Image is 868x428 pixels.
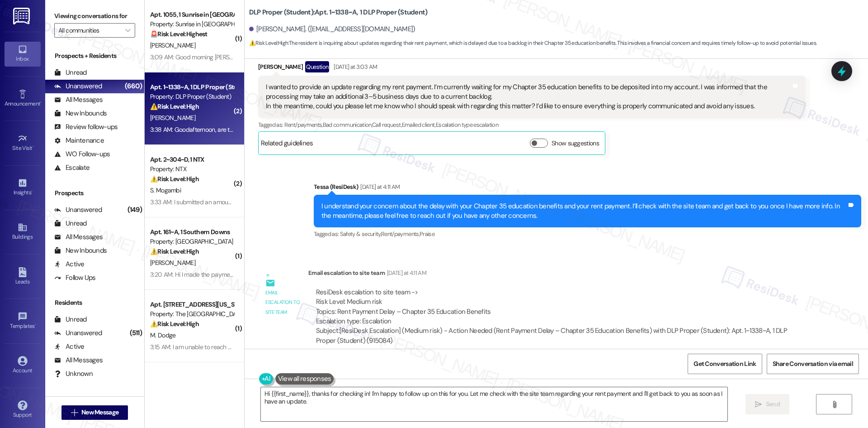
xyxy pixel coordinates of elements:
[150,10,234,19] div: Apt. 1055, 1 Sunrise in [GEOGRAPHIC_DATA]
[54,369,93,379] div: Unknown
[150,92,234,101] div: Property: DLP Proper (Student)
[5,264,41,289] a: Leads
[54,95,103,105] div: All Messages
[150,164,234,174] div: Property: NTX
[323,121,372,129] span: Bad communication ,
[358,182,400,192] div: [DATE] at 4:11 AM
[150,114,195,122] span: [PERSON_NAME]
[45,188,144,198] div: Prospects
[767,354,859,374] button: Share Conversation via email
[150,300,234,309] div: Apt. [STREET_ADDRESS][US_STATE]
[5,42,41,66] a: Inbox
[258,118,806,131] div: Tagged as:
[33,144,34,150] span: •
[308,268,806,281] div: Email escalation to site team
[31,188,33,194] span: •
[45,51,144,61] div: Prospects + Residents
[745,394,789,414] button: Send
[831,401,838,408] i: 
[13,8,32,24] img: ResiDesk Logo
[150,343,368,351] div: 3:15 AM: I am unable to reach anyone in the office to find out how much my rent is...
[372,121,402,129] span: Call request ,
[54,315,87,324] div: Unread
[150,320,199,328] strong: ⚠️ Risk Level: High
[258,61,806,76] div: [PERSON_NAME]
[688,354,762,374] button: Get Conversation Link
[150,237,234,246] div: Property: [GEOGRAPHIC_DATA]
[81,408,118,417] span: New Message
[5,220,41,244] a: Buildings
[385,268,426,278] div: [DATE] at 4:11 AM
[402,121,436,129] span: Emailed client ,
[150,186,181,194] span: S. Mogambi
[54,273,96,283] div: Follow Ups
[150,82,234,92] div: Apt. 1~1338~A, 1 DLP Proper (Student)
[5,309,41,333] a: Templates •
[150,125,279,134] div: 3:38 AM: Goodafternoon, are there any updates?
[54,163,90,173] div: Escalate
[316,326,798,346] div: Subject: [ResiDesk Escalation] (Medium risk) - Action Needed (Rent Payment Delay – Chapter 35 Edu...
[381,230,420,238] span: Rent/payments ,
[40,99,42,106] span: •
[266,82,791,111] div: I wanted to provide an update regarding my rent payment. I’m currently waiting for my Chapter 35 ...
[58,23,121,38] input: All communities
[54,328,102,338] div: Unanswered
[249,24,415,34] div: [PERSON_NAME]. ([EMAIL_ADDRESS][DOMAIN_NAME])
[54,122,118,132] div: Review follow-ups
[150,53,648,61] div: 3:09 AM: Good morning [PERSON_NAME], The renewal of my lease is November, I will not be renewing ...
[150,41,195,49] span: [PERSON_NAME]
[150,198,393,206] div: 3:33 AM: I submitted an amount [DATE] and I should submit another [DATE] and [DATE] as well
[5,353,41,378] a: Account
[150,309,234,319] div: Property: The [GEOGRAPHIC_DATA]
[314,227,861,240] div: Tagged as:
[150,175,199,183] strong: ⚠️ Risk Level: High
[54,219,87,228] div: Unread
[321,202,847,221] div: I understand your concern about the delay with your Chapter 35 education benefits and your rent p...
[54,260,85,269] div: Active
[5,398,41,422] a: Support
[314,182,861,195] div: Tessa (ResiDesk)
[54,205,102,215] div: Unanswered
[5,131,41,155] a: Site Visit •
[123,79,144,93] div: (660)
[35,322,36,328] span: •
[127,326,144,340] div: (511)
[150,227,234,237] div: Apt. 161~A, 1 Southern Downs
[150,155,234,164] div: Apt. 2~304~D, 1 NTX
[54,109,107,118] div: New Inbounds
[284,121,323,129] span: Rent/payments ,
[552,139,599,148] label: Show suggestions
[150,270,602,279] div: 3:20 AM: Hi I made the payment. However, my renter's insurnace isn't reflected though it has been...
[150,19,234,29] div: Property: Sunrise in [GEOGRAPHIC_DATA]
[261,387,727,421] textarea: Hi {{first_name}}, thanks for checking in! I'm happy to follow up on this for you. Let me check w...
[331,62,377,72] div: [DATE] at 3:03 AM
[340,230,381,238] span: Safety & security ,
[150,331,175,339] span: M. Dodge
[436,121,498,129] span: Escalation type escalation
[45,298,144,308] div: Residents
[773,359,853,369] span: Share Conversation via email
[150,30,208,38] strong: 🚨 Risk Level: Highest
[420,230,434,238] span: Praise
[755,401,762,408] i: 
[54,356,103,365] div: All Messages
[249,39,288,47] strong: ⚠️ Risk Level: High
[766,399,780,409] span: Send
[54,342,85,351] div: Active
[54,136,104,145] div: Maintenance
[125,203,144,217] div: (149)
[249,38,816,48] span: : The resident is inquiring about updates regarding their rent payment, which is delayed due to a...
[54,232,103,242] div: All Messages
[249,8,428,17] b: DLP Proper (Student): Apt. 1~1338~A, 1 DLP Proper (Student)
[265,288,301,317] div: Email escalation to site team
[316,288,798,327] div: ResiDesk escalation to site team -> Risk Level: Medium risk Topics: Rent Payment Delay – Chapter ...
[150,102,199,111] strong: ⚠️ Risk Level: High
[693,359,756,369] span: Get Conversation Link
[54,82,102,91] div: Unanswered
[150,247,199,255] strong: ⚠️ Risk Level: High
[261,139,313,152] div: Related guidelines
[54,68,87,77] div: Unread
[54,149,110,159] div: WO Follow-ups
[54,246,107,255] div: New Inbounds
[150,259,195,267] span: [PERSON_NAME]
